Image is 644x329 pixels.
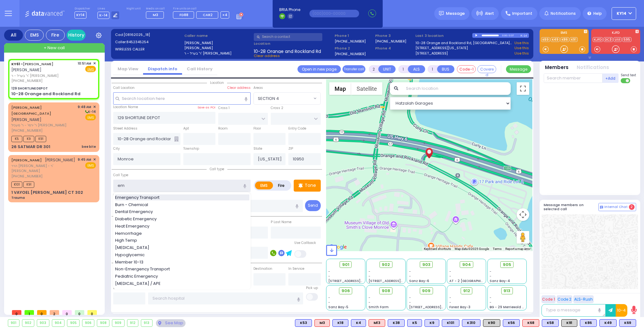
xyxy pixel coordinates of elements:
span: - [409,269,411,274]
span: Phone 4 [375,46,414,51]
label: Apt [183,126,189,131]
span: EMS [85,114,96,120]
label: Location Name [113,105,138,110]
span: K101 [11,182,22,188]
label: Street Address [113,126,137,131]
a: K49 [551,37,560,42]
span: 2 [629,204,635,210]
button: Message [506,65,531,73]
div: BLS [407,319,422,327]
span: 10-28 Orange and Rockland Rd [254,48,321,53]
span: - [409,274,411,279]
label: Last 3 location [415,33,472,38]
span: - [490,274,491,279]
div: 901 [8,320,19,326]
a: K69 [541,37,550,42]
img: message.svg [439,11,444,16]
span: 0 [37,310,47,315]
label: Call Info [113,193,127,198]
span: 912 [463,288,470,294]
span: ר' בערל - ר' [PERSON_NAME] [11,73,75,78]
span: Pediatric Emergency [115,273,160,280]
a: Util [613,37,622,42]
label: EMS [540,31,589,36]
span: ✕ [93,61,96,66]
a: Call History [182,66,217,72]
label: Turn off text [621,78,631,84]
label: Pick up [306,286,318,291]
button: Toggle fullscreen view [517,82,529,95]
label: Township [183,146,199,151]
div: 908 [97,320,109,326]
span: - [490,269,491,274]
label: Caller name [184,33,252,38]
a: Open in new page [297,65,341,73]
span: [PERSON_NAME] [11,67,42,72]
div: K101 [442,319,459,327]
span: [MEDICAL_DATA] [115,245,152,251]
label: Dispatcher [75,7,90,11]
span: Forest Bay-3 [449,305,470,309]
span: Clear address [254,53,280,58]
button: Show street map [329,82,351,95]
span: 0 [62,310,72,315]
span: 1 [25,310,34,315]
label: Cross 2 [271,106,283,111]
span: [MEDICAL_DATA] / APE [115,280,163,287]
span: 904 [462,262,471,268]
button: BUS [437,65,454,73]
span: 908 [382,288,390,294]
span: Notifications [551,11,576,16]
span: 903 [422,262,430,268]
input: Search member [544,73,602,83]
span: AT - 2 [GEOGRAPHIC_DATA] [449,279,496,283]
span: High Temp [115,237,139,244]
div: 129 SHORTLINE DEPOT [11,86,48,91]
div: 10-28 Orange and Rockland Rd [11,91,80,97]
label: [PHONE_NUMBER] [335,39,366,43]
div: BLS [619,319,636,327]
div: 903 [37,320,49,326]
span: Phone 1 [335,33,373,38]
label: Save as POI [197,105,215,110]
div: See map [156,319,186,327]
div: BLS [442,319,459,327]
div: K49 [599,319,617,327]
input: Search a contact [254,33,322,41]
span: Hypoglycemic [115,252,147,258]
div: M13 [369,319,385,327]
div: 1 VAYOEL [PERSON_NAME] CT 302 [11,189,83,196]
img: comment-alt.png [600,206,603,209]
a: [PERSON_NAME] [11,158,42,163]
span: K5 [11,136,22,142]
a: [PERSON_NAME] [11,61,53,66]
div: 906 [82,320,94,326]
span: Sanz Bay-4 [490,279,510,283]
span: 9:45 AM [78,157,91,162]
div: bee bite [82,144,96,149]
div: 26 SATMAR DR 301 [11,144,50,150]
span: FD88 [180,12,188,17]
label: Call Location [113,85,135,90]
label: Room [218,126,228,131]
div: BLS [580,319,597,327]
span: Smith Farm [369,305,389,309]
div: 913 [141,320,152,326]
div: 912 [127,320,138,326]
span: - [369,295,370,300]
label: State [253,146,262,151]
button: Members [545,64,569,71]
span: SECTION 4 [258,95,279,102]
a: DC3 [603,37,613,42]
span: Message [446,10,465,17]
span: [STREET_ADDRESS][PERSON_NAME] [328,279,388,283]
span: 905 [503,262,511,268]
a: Use this [514,45,529,51]
label: Areas [253,85,263,90]
div: 909 [112,320,124,326]
a: History [67,30,86,41]
span: Other building occupants [174,136,179,141]
span: Internal Chat [604,205,628,209]
span: - [449,274,451,279]
div: 0:00 [502,32,508,39]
